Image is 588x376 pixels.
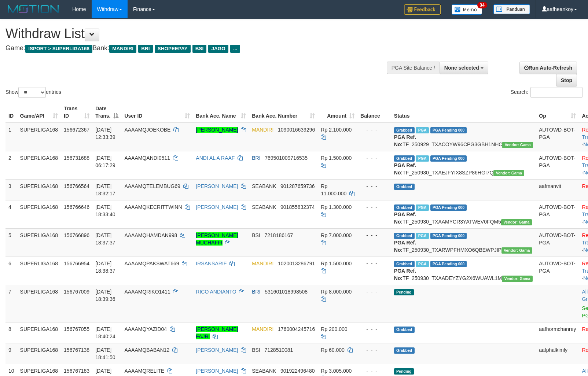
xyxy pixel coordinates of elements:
span: Copy 901287659736 to clipboard [280,183,315,189]
span: Rp 1.500.000 [321,155,352,161]
label: Search: [511,87,583,98]
button: None selected [440,62,488,74]
span: BSI [192,45,207,53]
span: Rp 60.000 [321,347,345,353]
span: Vendor URL: https://trx31.1velocity.biz [501,219,532,225]
span: PGA Pending [430,233,467,239]
span: 156767055 [64,326,89,332]
span: ISPORT > SUPERLIGA168 [25,45,92,53]
span: Rp 8.000.000 [321,289,352,295]
span: Marked by aafromsomean [416,155,429,162]
td: SUPERLIGA168 [17,179,61,200]
span: Marked by aafsengchandara [416,127,429,133]
span: Copy 769501009716535 to clipboard [265,155,308,161]
span: AAAAMQPAKSWAT669 [124,261,179,266]
input: Search: [530,87,583,98]
span: AAAAMQYAZID04 [124,326,167,332]
span: Grabbed [394,184,415,190]
b: PGA Ref. No: [394,162,416,176]
td: SUPERLIGA168 [17,200,61,228]
span: PGA Pending [430,261,467,267]
td: AUTOWD-BOT-PGA [536,228,579,257]
span: Rp 200.000 [321,326,347,332]
span: 156672367 [64,127,89,133]
span: AAAAMQANDI0511 [124,155,170,161]
td: aafhormchanrey [536,322,579,343]
img: MOTION_logo.png [5,4,61,15]
td: AUTOWD-BOT-PGA [536,200,579,228]
span: 34 [477,2,487,8]
span: BRI [252,155,260,161]
a: [PERSON_NAME] [196,347,238,353]
span: SHOPEEPAY [155,45,191,53]
img: panduan.png [493,4,530,14]
th: Trans ID: activate to sort column ascending [61,102,92,123]
span: Grabbed [394,233,415,239]
span: [DATE] 12:33:39 [95,127,115,140]
td: SUPERLIGA168 [17,285,61,322]
span: [DATE] 18:32:17 [95,183,115,196]
div: - - - [360,232,388,239]
div: - - - [360,325,388,333]
span: Rp 3.005.000 [321,368,352,374]
a: [PERSON_NAME] [196,204,238,210]
td: 7 [5,285,17,322]
span: 156767183 [64,368,89,374]
b: PGA Ref. No: [394,240,416,253]
td: TF_250930_TXARWPFHMXO6QBEWPJIP [391,228,536,257]
span: Grabbed [394,204,415,211]
span: Copy 7128510081 to clipboard [264,347,293,353]
th: Bank Acc. Name: activate to sort column ascending [193,102,249,123]
b: PGA Ref. No: [394,268,416,281]
td: AUTOWD-BOT-PGA [536,257,579,285]
td: 1 [5,123,17,151]
span: AAAAMQHAMDAN998 [124,232,177,238]
span: Grabbed [394,155,415,162]
span: BRI [252,289,260,295]
select: Showentries [18,87,46,98]
span: Copy 1760004245716 to clipboard [278,326,315,332]
td: SUPERLIGA168 [17,151,61,179]
span: Grabbed [394,327,415,333]
span: [DATE] 18:38:37 [95,261,115,274]
span: Rp 1.500.000 [321,261,352,266]
span: SEABANK [252,368,276,374]
label: Show entries [5,87,61,98]
td: 6 [5,257,17,285]
span: 156766896 [64,232,89,238]
a: [PERSON_NAME] [196,127,238,133]
td: 9 [5,343,17,364]
span: PGA Pending [430,155,467,162]
a: Run Auto-Refresh [519,62,577,74]
span: 156766954 [64,261,89,266]
span: [DATE] 18:39:36 [95,289,115,302]
span: Copy 531601018998508 to clipboard [265,289,308,295]
a: [PERSON_NAME] [196,368,238,374]
span: BRI [138,45,152,53]
span: Vendor URL: https://trx31.1velocity.biz [493,170,524,176]
td: 2 [5,151,17,179]
td: AUTOWD-BOT-PGA [536,123,579,151]
span: SEABANK [252,204,276,210]
div: PGA Site Balance / [387,62,440,74]
span: Copy 7218186167 to clipboard [264,232,293,238]
span: Vendor URL: https://trx31.1velocity.biz [502,142,533,148]
td: TF_250930_TXAEJFYIX8SZP86HGI7Q [391,151,536,179]
span: 156767138 [64,347,89,353]
span: Pending [394,289,414,295]
th: Bank Acc. Number: activate to sort column ascending [249,102,318,123]
span: Rp 11.000.000 [321,183,346,196]
img: Button%20Memo.svg [452,4,482,15]
span: MANDIRI [109,45,136,53]
span: Marked by aafheankoy [416,204,429,211]
th: Amount: activate to sort column ascending [318,102,357,123]
span: BSI [252,232,260,238]
span: 156731688 [64,155,89,161]
div: - - - [360,346,388,354]
span: MANDIRI [252,261,273,266]
div: - - - [360,288,388,295]
span: Grabbed [394,127,415,133]
span: AAAAMQRELITE [124,368,164,374]
td: SUPERLIGA168 [17,123,61,151]
span: Vendor URL: https://trx31.1velocity.biz [502,276,533,282]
